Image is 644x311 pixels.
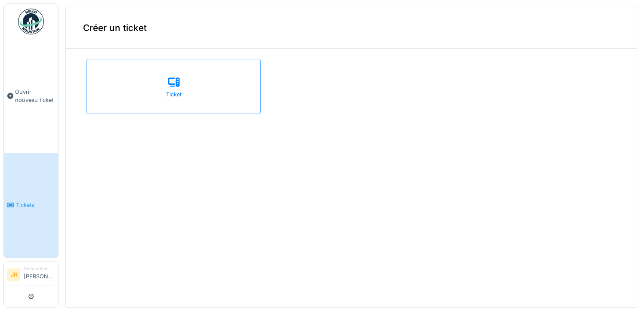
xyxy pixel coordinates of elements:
li: JR [7,268,20,281]
span: Ouvrir nouveau ticket [15,88,55,104]
img: Badge_color-CXgf-gQk.svg [18,9,44,34]
span: Tickets [16,201,55,209]
div: Ticket [166,90,182,99]
a: Ouvrir nouveau ticket [4,39,58,153]
li: [PERSON_NAME] [24,265,55,284]
a: JR Demandeur[PERSON_NAME] [7,265,55,286]
a: Tickets [4,153,58,258]
div: Créer un ticket [66,7,637,49]
div: Demandeur [24,265,55,272]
